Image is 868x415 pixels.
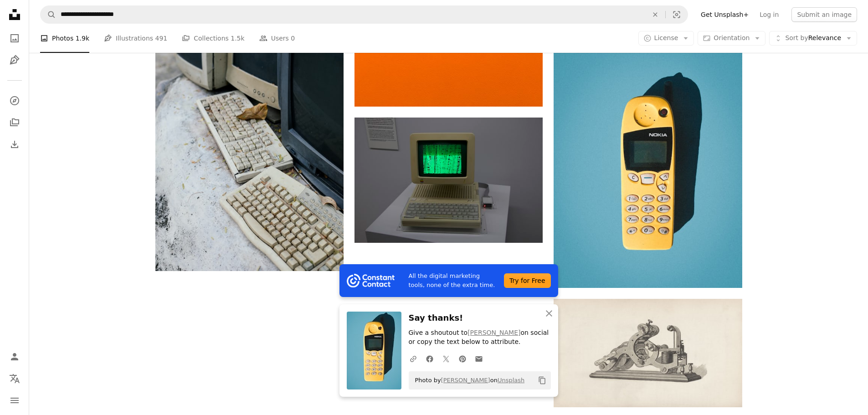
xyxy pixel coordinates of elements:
span: All the digital marketing tools, none of the extra time. [409,272,497,290]
div: Try for Free [504,273,550,288]
a: A couple of old computers sitting on top of a table [155,125,344,133]
button: Search Unsplash [41,6,56,23]
a: Explore [5,92,24,110]
button: Submit an image [791,7,857,22]
a: Share over email [471,349,487,368]
button: Menu [5,391,24,410]
a: Collections [5,113,24,132]
button: Copy to clipboard [534,373,550,388]
span: License [654,34,678,41]
span: Photo by on [411,373,525,388]
img: photo-1725916631367-b4dd8f8ca53d [554,299,742,408]
h3: Say thanks! [409,312,551,325]
a: [PERSON_NAME] [467,329,520,336]
a: Share on Facebook [421,349,438,368]
a: [PERSON_NAME] [441,377,490,384]
a: Log in [754,7,784,22]
span: Sort by [785,34,808,41]
button: Clear [645,6,665,23]
img: file-1754318165549-24bf788d5b37 [347,274,395,287]
button: License [638,31,694,46]
span: 1.5k [231,33,244,43]
button: Sort byRelevance [769,31,857,46]
button: Orientation [698,31,765,46]
a: Log in / Sign up [5,348,24,366]
a: Illustrations 491 [104,24,167,53]
a: All the digital marketing tools, none of the extra time.Try for Free [339,264,558,297]
a: Share on Pinterest [454,349,471,368]
form: Find visuals sitewide [40,5,688,24]
span: Relevance [785,34,841,43]
img: yellow and black 5110 telephone [554,52,742,288]
a: a laptop on a table [354,176,543,184]
a: Download History [5,135,24,154]
a: Illustrations [5,51,24,69]
a: Photos [5,29,24,47]
img: a laptop on a table [354,118,543,243]
button: Language [5,369,24,388]
a: Get Unsplash+ [695,7,754,22]
a: Users 0 [259,24,295,53]
a: Home — Unsplash [5,5,24,26]
a: View the photo by The New York Public Library [554,348,742,357]
span: 0 [291,33,295,43]
a: Share on Twitter [438,349,454,368]
a: yellow and black 5110 telephone [554,166,742,174]
a: Collections 1.5k [182,24,244,53]
button: Visual search [666,6,688,23]
span: Orientation [714,34,750,41]
a: Unsplash [498,377,524,384]
span: 491 [155,33,168,43]
p: Give a shoutout to on social or copy the text below to attribute. [409,328,551,347]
